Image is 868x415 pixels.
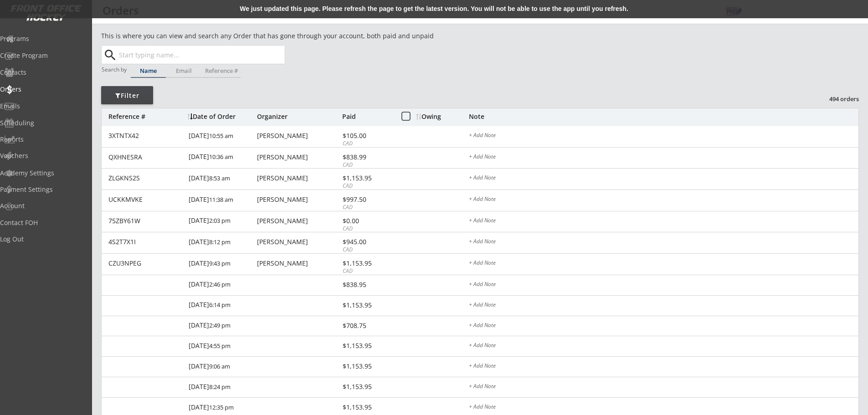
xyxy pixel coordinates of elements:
div: $105.00 [343,133,391,139]
div: CAD [343,204,391,211]
div: CAD [343,182,391,190]
div: UCKKMVKE [108,196,183,203]
div: + Add Note [469,133,858,140]
div: + Add Note [469,218,858,225]
div: 3XTNTX42 [108,133,183,139]
div: CAD [343,140,391,148]
div: [DATE] [189,190,255,210]
div: $1,153.95 [343,260,391,266]
div: + Add Note [469,343,858,350]
div: $1,153.95 [343,175,391,181]
div: ZLGKNS2S [108,175,183,181]
div: $838.95 [343,282,391,288]
div: $945.00 [343,239,391,245]
div: $997.50 [343,196,391,203]
div: $1,153.95 [343,384,391,390]
div: [DATE] [189,357,255,377]
div: Email [166,68,201,74]
div: Reference # [108,113,183,120]
div: 4S2T7X1I [108,239,183,245]
font: 10:55 am [209,132,233,140]
div: CAD [343,246,391,254]
font: 8:53 am [209,174,230,182]
div: CAD [343,267,391,275]
div: + Add Note [469,282,858,289]
font: 12:35 pm [209,403,234,411]
div: Reference # [202,68,241,74]
div: + Add Note [469,196,858,204]
div: Owing [416,113,468,120]
div: $708.75 [343,323,391,329]
div: QXHNESRA [108,154,183,160]
div: [DATE] [189,275,255,296]
div: $1,153.95 [343,363,391,369]
div: [PERSON_NAME] [257,218,340,224]
div: Organizer [257,113,340,120]
div: [DATE] [189,377,255,398]
div: [PERSON_NAME] [257,133,340,139]
div: [PERSON_NAME] [257,239,340,245]
div: [PERSON_NAME] [257,196,340,203]
input: Start typing name... [117,46,285,64]
font: 8:12 pm [209,238,231,246]
div: + Add Note [469,384,858,391]
div: 494 orders [812,95,859,103]
div: Date of Order [187,113,255,120]
div: [PERSON_NAME] [257,175,340,181]
div: CAD [343,161,391,169]
div: [DATE] [189,296,255,316]
div: $838.99 [343,154,391,160]
div: [DATE] [189,316,255,337]
div: Name [131,68,166,74]
font: 2:49 pm [209,321,231,329]
font: 8:24 pm [209,383,231,391]
div: CAD [343,225,391,233]
button: search [103,48,118,62]
div: [DATE] [189,126,255,147]
div: [DATE] [189,148,255,168]
div: $1,153.95 [343,343,391,349]
div: [PERSON_NAME] [257,260,340,266]
div: + Add Note [469,323,858,330]
font: 2:46 pm [209,280,231,288]
div: Search by [102,67,128,72]
div: $1,153.95 [343,404,391,410]
div: + Add Note [469,239,858,246]
div: [DATE] [189,336,255,357]
div: [DATE] [189,169,255,189]
div: + Add Note [469,175,858,182]
div: Note [469,113,858,120]
div: This is where you can view and search any Order that has gone through your account, both paid and... [101,31,486,41]
font: 11:38 am [209,195,233,204]
font: 4:55 pm [209,342,231,350]
div: + Add Note [469,154,858,161]
div: + Add Note [469,260,858,267]
font: 6:14 pm [209,301,231,309]
div: $0.00 [343,218,391,224]
div: [DATE] [189,254,255,274]
div: + Add Note [469,363,858,370]
div: $1,153.95 [343,302,391,308]
div: [DATE] [189,211,255,232]
font: 10:36 am [209,153,233,161]
font: 2:03 pm [209,216,231,225]
div: + Add Note [469,302,858,309]
div: Paid [342,113,391,120]
div: + Add Note [469,404,858,411]
div: CZU3NPEG [108,260,183,266]
font: 9:06 am [209,362,230,370]
div: [DATE] [189,232,255,253]
div: Filter [101,91,153,100]
div: 75ZBY61W [108,218,183,224]
div: [PERSON_NAME] [257,154,340,160]
font: 9:43 pm [209,259,231,267]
